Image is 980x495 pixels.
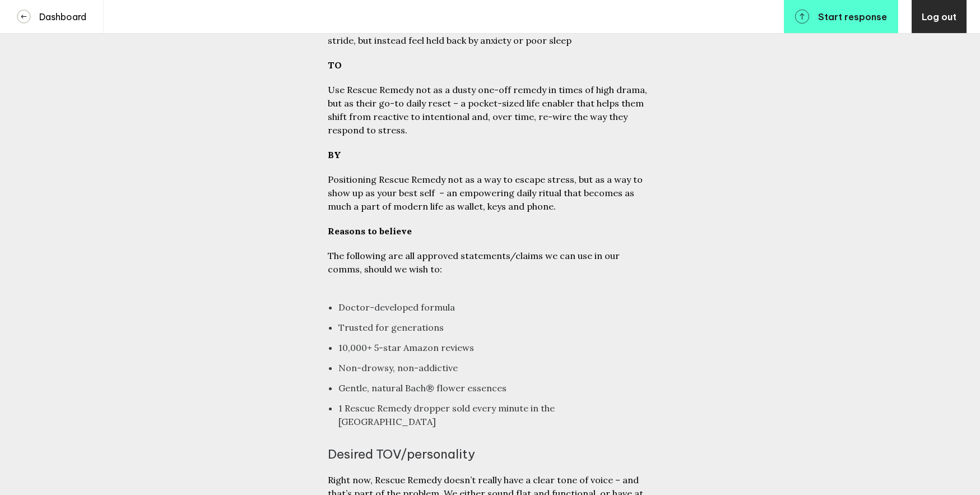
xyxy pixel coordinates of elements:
li: 10,000+ 5-star Amazon reviews [338,341,653,354]
p: The following are all approved statements/claims we can use in our comms, should we wish to: [328,249,653,276]
strong: Reasons to believe [328,225,412,237]
li: 1 Rescue Remedy dropper sold every minute in the [GEOGRAPHIC_DATA] [338,401,653,428]
li: Gentle, natural Bach® flower essences [338,381,653,395]
span: Start response [818,11,887,22]
li: Doctor-developed formula [338,300,653,314]
p: Positioning Rescue Remedy not as a way to escape stress, but as a way to show up as your best sel... [328,173,653,213]
p: Use Rescue Remedy not as a dusty one-off remedy in times of high drama, but as their go-to daily ... [328,83,653,137]
li: Trusted for generations [338,321,653,334]
span: Log out [922,11,956,22]
strong: TO [328,59,342,71]
h4: Dashboard [31,11,86,22]
h3: Desired TOV/personality [328,446,653,462]
li: Non-drowsy, non-addictive [338,361,653,374]
p: wish they could handle stress more like the people who take it in their stride, but instead feel ... [328,20,653,47]
strong: BY [328,149,341,160]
